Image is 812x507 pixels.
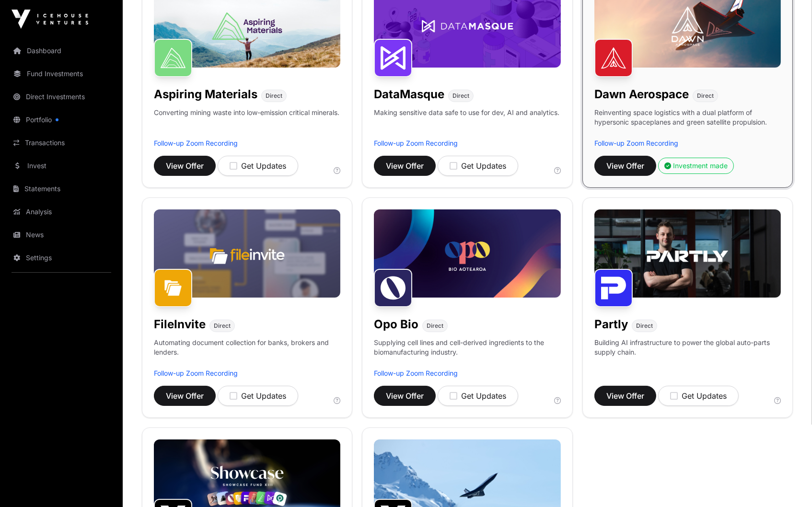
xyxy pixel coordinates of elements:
img: Partly-Banner.jpg [594,209,781,298]
p: Reinventing space logistics with a dual platform of hypersonic spaceplanes and green satellite pr... [594,108,781,138]
span: Direct [697,92,714,100]
a: Follow-up Zoom Recording [594,139,678,147]
img: Opo-Bio-Banner.jpg [374,209,560,298]
button: Get Updates [658,386,739,406]
span: Direct [452,92,469,100]
h1: FileInvite [154,317,206,332]
img: Partly [594,269,633,307]
a: News [8,224,115,245]
p: Automating document collection for banks, brokers and lenders. [154,338,340,369]
button: View Offer [154,386,216,406]
span: View Offer [166,390,204,402]
button: Get Updates [438,386,518,406]
button: View Offer [594,386,656,406]
span: View Offer [386,390,424,402]
h1: Dawn Aerospace [594,87,689,102]
button: View Offer [374,386,436,406]
img: Aspiring Materials [154,39,192,77]
h1: DataMasque [374,87,444,102]
a: Portfolio [8,109,115,130]
a: Follow-up Zoom Recording [374,139,458,147]
button: Get Updates [438,156,518,176]
span: Direct [636,322,653,330]
a: Statements [8,178,115,199]
h1: Partly [594,317,628,332]
span: Direct [427,322,443,330]
img: File-Invite-Banner.jpg [154,209,340,298]
span: View Offer [166,160,204,172]
p: Building AI infrastructure to power the global auto-parts supply chain. [594,338,781,369]
div: Get Updates [230,160,286,172]
span: Direct [266,92,282,100]
a: Fund Investments [8,63,115,84]
button: View Offer [374,156,436,176]
iframe: Chat Widget [764,461,812,507]
div: Get Updates [230,390,286,402]
p: Supplying cell lines and cell-derived ingredients to the biomanufacturing industry. [374,338,560,357]
div: Get Updates [670,390,727,402]
img: Opo Bio [374,269,412,307]
a: Settings [8,247,115,268]
span: View Offer [606,160,644,172]
button: Investment made [658,158,734,174]
a: Follow-up Zoom Recording [154,369,238,377]
p: Making sensitive data safe to use for dev, AI and analytics. [374,108,559,138]
img: Dawn Aerospace [594,39,633,77]
button: View Offer [154,156,216,176]
button: Get Updates [218,156,298,176]
h1: Aspiring Materials [154,87,257,102]
div: Get Updates [450,390,506,402]
div: Investment made [664,161,728,171]
button: View Offer [594,156,656,176]
span: View Offer [606,390,644,402]
a: Transactions [8,132,115,153]
img: FileInvite [154,269,192,307]
button: Get Updates [218,386,298,406]
h1: Opo Bio [374,317,418,332]
a: Analysis [8,201,115,222]
div: Get Updates [450,160,506,172]
span: Direct [214,322,231,330]
p: Converting mining waste into low-emission critical minerals. [154,108,339,138]
span: View Offer [386,160,424,172]
a: Invest [8,155,115,176]
a: Follow-up Zoom Recording [374,369,458,377]
a: Dashboard [8,40,115,61]
img: Icehouse Ventures Logo [12,10,88,29]
img: DataMasque [374,39,412,77]
a: Direct Investments [8,86,115,107]
a: Follow-up Zoom Recording [154,139,238,147]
